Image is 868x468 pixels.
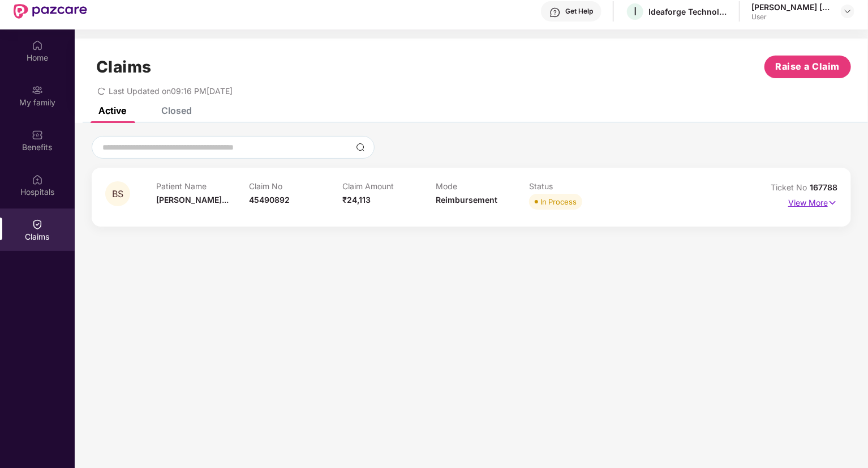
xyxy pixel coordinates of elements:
[436,195,497,205] span: Reimbursement
[648,6,728,17] div: Ideaforge Technology Ltd
[342,195,371,205] span: ₹24,113
[828,197,837,209] img: svg+xml;base64,PHN2ZyB4bWxucz0iaHR0cDovL3d3dy53My5vcmcvMjAwMC9zdmciIHdpZHRoPSIxNyIgaGVpZ2h0PSIxNy...
[771,182,810,192] span: Ticket No
[764,56,851,78] button: Raise a Claim
[788,194,837,209] p: View More
[32,84,43,96] img: svg+xml;base64,PHN2ZyB3aWR0aD0iMjAiIGhlaWdodD0iMjAiIHZpZXdCb3g9IjAgMCAyMCAyMCIgZmlsbD0ibm9uZSIgeG...
[250,195,290,205] span: 45490892
[98,105,126,116] div: Active
[112,189,123,199] span: BS
[32,174,43,185] img: svg+xml;base64,PHN2ZyBpZD0iSG9zcGl0YWxzIiB4bWxucz0iaHR0cDovL3d3dy53My5vcmcvMjAwMC9zdmciIHdpZHRoPS...
[565,7,593,16] div: Get Help
[549,7,561,18] img: svg+xml;base64,PHN2ZyBpZD0iSGVscC0zMngzMiIgeG1sbnM9Imh0dHA6Ly93d3cudzMub3JnLzIwMDAvc3ZnIiB3aWR0aD...
[843,7,852,16] img: svg+xml;base64,PHN2ZyBpZD0iRHJvcGRvd24tMzJ4MzIiIHhtbG5zPSJodHRwOi8vd3d3LnczLm9yZy8yMDAwL3N2ZyIgd2...
[342,181,436,191] p: Claim Amount
[96,57,152,76] h1: Claims
[32,129,43,141] img: svg+xml;base64,PHN2ZyBpZD0iQmVuZWZpdHMiIHhtbG5zPSJodHRwOi8vd3d3LnczLm9yZy8yMDAwL3N2ZyIgd2lkdGg9Ij...
[14,4,87,19] img: New Pazcare Logo
[436,181,529,191] p: Mode
[97,86,105,96] span: redo
[634,5,637,18] span: I
[751,2,831,12] div: [PERSON_NAME] [PERSON_NAME]
[356,143,365,152] img: svg+xml;base64,PHN2ZyBpZD0iU2VhcmNoLTMyeDMyIiB4bWxucz0iaHR0cDovL3d3dy53My5vcmcvMjAwMC9zdmciIHdpZH...
[529,181,622,191] p: Status
[540,196,577,207] div: In Process
[156,195,229,205] span: [PERSON_NAME]...
[250,181,343,191] p: Claim No
[776,59,840,74] span: Raise a Claim
[109,86,233,96] span: Last Updated on 09:16 PM[DATE]
[810,182,837,192] span: 167788
[32,219,43,230] img: svg+xml;base64,PHN2ZyBpZD0iQ2xhaW0iIHhtbG5zPSJodHRwOi8vd3d3LnczLm9yZy8yMDAwL3N2ZyIgd2lkdGg9IjIwIi...
[32,40,43,51] img: svg+xml;base64,PHN2ZyBpZD0iSG9tZSIgeG1sbnM9Imh0dHA6Ly93d3cudzMub3JnLzIwMDAvc3ZnIiB3aWR0aD0iMjAiIG...
[161,105,192,116] div: Closed
[156,181,250,191] p: Patient Name
[751,12,831,22] div: User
